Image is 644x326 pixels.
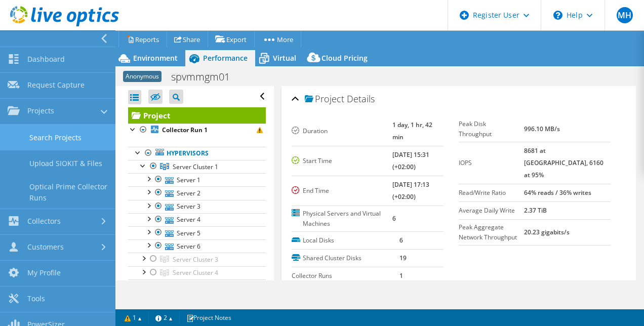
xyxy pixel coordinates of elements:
[128,200,266,213] a: Server 3
[459,188,524,198] label: Read/Write Ratio
[392,214,396,223] b: 6
[292,253,399,263] label: Shared Cluster Disks
[392,120,432,141] b: 1 day, 1 hr, 42 min
[128,173,266,186] a: Server 1
[148,311,180,324] a: 2
[117,311,149,324] a: 1
[173,162,218,171] span: Server Cluster 1
[167,71,246,83] h1: spvmmgm01
[524,125,560,133] b: 996.10 MB/s
[392,150,429,171] b: [DATE] 15:31 (+02:00)
[133,53,178,63] span: Environment
[321,53,368,63] span: Cloud Pricing
[553,11,562,20] svg: \n
[292,271,399,281] label: Collector Runs
[292,186,392,196] label: End Time
[118,31,167,47] a: Reports
[292,235,399,246] label: Local Disks
[167,31,208,47] a: Share
[399,271,403,280] b: 1
[128,239,266,253] a: Server 6
[128,213,266,226] a: Server 4
[128,160,266,173] a: Server Cluster 1
[128,279,266,293] a: Server Cluster 5
[128,124,266,137] a: Collector Run 1
[459,158,524,168] label: IOPS
[459,222,524,242] label: Peak Aggregate Network Throughput
[292,156,392,166] label: Start Time
[524,188,591,197] b: 64% reads / 36% writes
[399,236,403,244] b: 6
[173,255,218,264] span: Server Cluster 3
[208,31,255,47] a: Export
[459,206,524,216] label: Average Daily Write
[179,311,238,324] a: Project Notes
[459,119,524,139] label: Peak Disk Throughput
[128,147,266,160] a: Hypervisors
[173,268,218,277] span: Server Cluster 4
[524,206,547,215] b: 2.37 TiB
[128,253,266,266] a: Server Cluster 3
[128,107,266,124] a: Project
[203,53,248,63] span: Performance
[254,31,301,47] a: More
[524,146,603,179] b: 8681 at [GEOGRAPHIC_DATA], 6160 at 95%
[128,186,266,199] a: Server 2
[292,126,392,136] label: Duration
[392,180,429,201] b: [DATE] 17:13 (+02:00)
[128,226,266,239] a: Server 5
[123,71,162,82] span: Anonymous
[347,93,375,105] span: Details
[305,94,344,104] span: Project
[617,7,633,23] span: MH
[399,254,407,262] b: 19
[162,126,208,134] b: Collector Run 1
[273,53,296,63] span: Virtual
[524,228,570,236] b: 20.23 gigabits/s
[292,209,392,229] label: Physical Servers and Virtual Machines
[128,266,266,279] a: Server Cluster 4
